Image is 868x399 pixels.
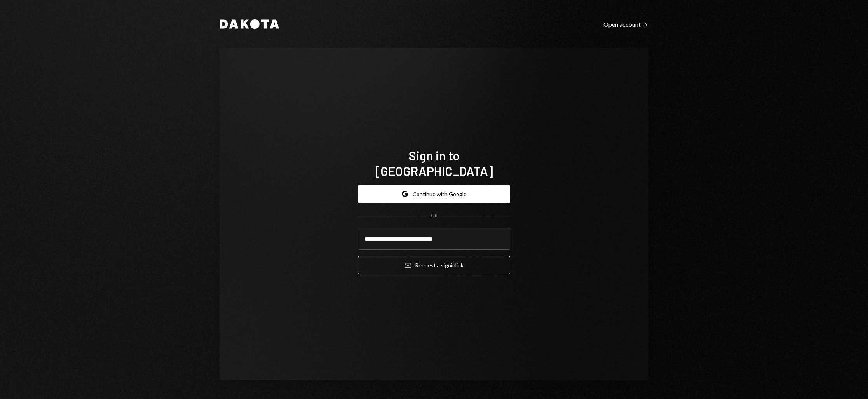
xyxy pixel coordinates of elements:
a: Open account [603,20,648,28]
div: OR [431,213,437,219]
button: Request a signinlink [358,256,510,274]
button: Continue with Google [358,185,510,203]
div: Open account [603,21,648,28]
h1: Sign in to [GEOGRAPHIC_DATA] [358,148,510,179]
